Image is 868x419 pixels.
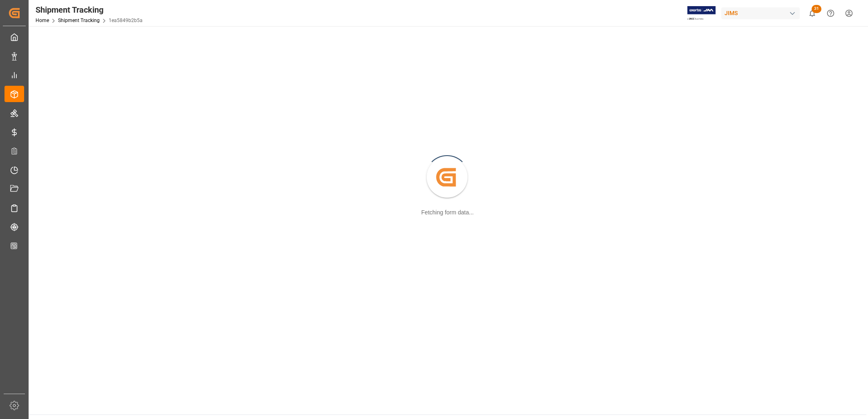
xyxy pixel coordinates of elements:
div: JIMS [721,7,800,19]
button: JIMS [721,5,803,21]
button: Help Center [821,4,840,22]
a: Shipment Tracking [58,18,100,23]
a: Home [36,18,49,23]
div: Shipment Tracking [36,4,143,16]
img: Exertis%20JAM%20-%20Email%20Logo.jpg_1722504956.jpg [687,6,716,20]
span: 31 [812,5,821,13]
div: Fetching form data... [421,208,474,217]
button: show 31 new notifications [803,4,821,22]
